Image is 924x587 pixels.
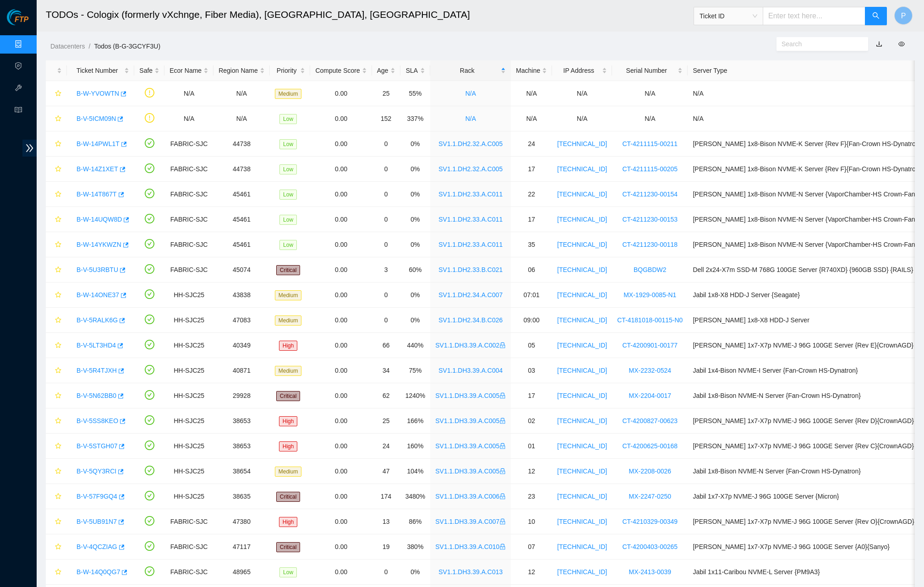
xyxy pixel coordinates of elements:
[557,568,607,576] a: [TECHNICAL_ID]
[372,283,400,308] td: 0
[622,543,678,550] a: CT-4200403-00265
[77,518,117,525] a: B-V-5UB91N7
[51,111,62,126] button: star
[55,544,61,551] span: star
[51,464,62,478] button: star
[77,190,117,198] a: B-W-14T867T
[629,568,671,576] a: MX-2413-0039
[145,264,154,274] span: check-circle
[511,308,552,333] td: 09:00
[310,408,372,434] td: 0.00
[438,241,503,248] a: SV1.1.DH2.33.A.C011
[51,136,62,151] button: star
[629,493,671,500] a: MX-2247-0250
[499,493,506,500] span: lock
[145,289,154,299] span: check-circle
[372,434,400,459] td: 24
[213,157,270,182] td: 44738
[557,417,607,424] a: [TECHNICAL_ID]
[164,207,213,232] td: FABRIC-SJC
[400,408,431,434] td: 166%
[145,415,154,425] span: check-circle
[511,333,552,358] td: 05
[438,291,503,299] a: SV1.1.DH2.34.A.C007
[55,90,61,98] span: star
[869,37,889,51] button: download
[164,182,213,207] td: FABRIC-SJC
[617,316,683,324] a: CT-4181018-00115-N0
[164,308,213,333] td: HH-SJC25
[511,131,552,157] td: 24
[164,106,213,131] td: N/A
[164,283,213,308] td: HH-SJC25
[372,408,400,434] td: 25
[77,216,122,223] a: B-W-14UQW8D
[511,283,552,308] td: 07:01
[213,81,270,106] td: N/A
[213,408,270,434] td: 38653
[51,565,62,579] button: star
[763,7,865,25] input: Enter text here...
[400,157,431,182] td: 0%
[77,467,116,475] a: B-V-5QY3RCI
[77,90,119,97] a: B-W-YVOWTN
[511,434,552,459] td: 01
[145,239,154,249] span: check-circle
[372,383,400,408] td: 62
[435,493,506,500] a: SV1.1.DH3.39.A.C006lock
[372,232,400,257] td: 0
[51,86,62,101] button: star
[164,333,213,358] td: HH-SJC25
[623,291,676,299] a: MX-1929-0085-N1
[629,392,671,399] a: MX-2204-0017
[499,544,506,550] span: lock
[438,190,503,198] a: SV1.1.DH2.33.A.C011
[865,7,887,25] button: search
[310,308,372,333] td: 0.00
[164,484,213,509] td: HH-SJC25
[435,442,506,450] a: SV1.1.DH3.39.A.C005lock
[51,439,62,453] button: star
[557,493,607,500] a: [TECHNICAL_ID]
[557,291,607,299] a: [TECHNICAL_ID]
[511,232,552,257] td: 35
[465,90,476,97] a: N/A
[400,308,431,333] td: 0%
[77,316,118,324] a: B-V-5RALK6G
[164,358,213,383] td: HH-SJC25
[145,365,154,375] span: check-circle
[310,484,372,509] td: 0.00
[275,290,302,300] span: Medium
[557,241,607,248] a: [TECHNICAL_ID]
[55,141,61,148] span: star
[213,434,270,459] td: 38653
[77,367,117,374] a: B-V-5R4TJXH
[51,212,62,227] button: star
[213,257,270,283] td: 45074
[622,216,678,223] a: CT-4211230-00153
[88,43,90,50] span: /
[77,266,118,273] a: B-V-5U3RBTU
[51,187,62,201] button: star
[557,467,607,475] a: [TECHNICAL_ID]
[612,81,688,106] td: N/A
[438,568,503,576] a: SV1.1.DH3.39.A.C013
[279,215,297,225] span: Low
[77,241,121,248] a: B-W-14YKWZN
[164,434,213,459] td: HH-SJC25
[145,340,154,349] span: check-circle
[901,10,906,22] span: P
[499,342,506,348] span: lock
[276,492,301,502] span: Critical
[55,367,61,375] span: star
[557,442,607,450] a: [TECHNICAL_ID]
[55,392,61,400] span: star
[145,138,154,148] span: check-circle
[898,41,905,47] span: eye
[557,316,607,324] a: [TECHNICAL_ID]
[51,237,62,252] button: star
[77,291,119,299] a: B-W-14ONE37
[400,434,431,459] td: 160%
[511,383,552,408] td: 17
[279,416,298,426] span: High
